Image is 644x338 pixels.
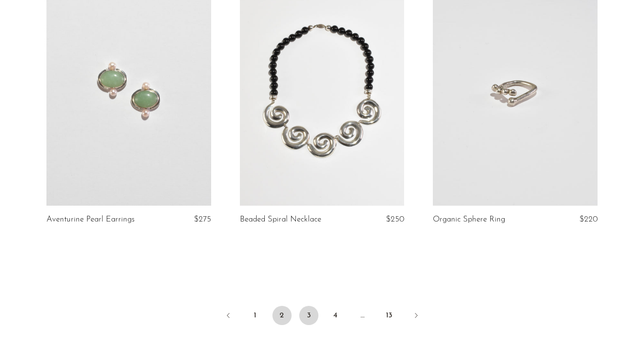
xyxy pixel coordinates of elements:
[353,306,372,325] span: …
[194,215,211,223] span: $275
[246,306,265,325] a: 1
[46,215,135,224] a: Aventurine Pearl Earrings
[272,306,292,325] span: 2
[407,306,426,327] a: Next
[326,306,345,325] a: 4
[240,215,321,224] a: Beaded Spiral Necklace
[386,215,404,223] span: $250
[219,306,238,327] a: Previous
[299,306,318,325] a: 3
[433,215,505,224] a: Organic Sphere Ring
[380,306,399,325] a: 13
[579,215,598,223] span: $220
